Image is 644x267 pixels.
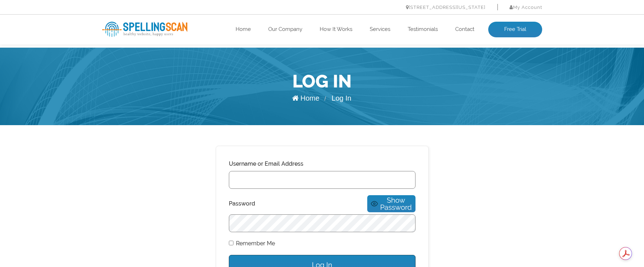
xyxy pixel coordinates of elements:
[229,159,415,169] label: Username or Email Address
[292,94,319,102] a: Home
[332,94,352,102] span: Log In
[102,69,542,94] h1: Log In
[324,96,326,102] span: /
[229,199,365,209] label: Password
[229,241,233,245] input: Remember Me
[380,197,412,211] span: Show Password
[367,195,415,212] button: Show Password
[229,239,275,249] label: Remember Me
